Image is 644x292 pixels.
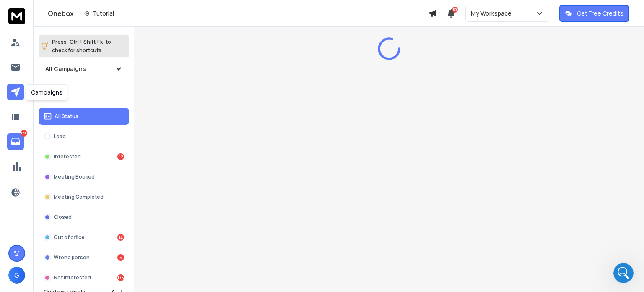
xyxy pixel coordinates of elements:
img: Profile image for Lakshita [122,13,138,30]
div: 1753 [117,274,124,281]
iframe: Intercom live chat [613,263,634,283]
p: 1781 [21,130,27,137]
button: Lead [39,128,129,145]
p: Meeting Booked [54,174,95,180]
span: 50 [452,7,458,13]
button: Meeting Completed [39,189,129,205]
div: Profile image for Lakshitaok thanksLakshita•1h ago [9,140,159,171]
div: Recent messageProfile image for Lakshitaok thanksLakshita•1h ago [8,127,159,171]
p: Not Interested [54,274,91,281]
div: Leveraging Spintax for Email Customization [12,200,156,224]
a: 1781 [7,133,24,150]
button: Messages [56,214,112,248]
div: Onebox [48,8,428,19]
button: Wrong person5 [39,249,129,266]
div: Close [144,13,159,29]
div: Lakshita [37,155,62,164]
p: Interested [54,153,81,160]
p: Lead [54,133,66,140]
img: Profile image for Raj [106,13,122,30]
p: Closed [54,214,72,221]
button: Not Interested1753 [39,269,129,286]
span: Ctrl + Shift + k [68,37,104,47]
span: Home [18,235,37,241]
p: Get Free Credits [577,9,623,18]
p: Wrong person [54,254,90,261]
img: Profile image for Rohan [90,13,106,30]
button: All Campaigns [39,61,129,77]
span: Messages [70,235,99,241]
div: Campaigns [26,84,68,100]
button: Closed [39,209,129,226]
p: Press to check for shortcuts. [52,38,111,55]
button: G [8,267,25,284]
h3: Filters [39,91,129,103]
div: • 1h ago [64,155,88,164]
button: Get Free Credits [559,5,629,22]
div: 5 [117,254,124,261]
button: All Status [39,108,129,125]
button: Out of office14 [39,229,129,246]
img: logo [17,18,73,28]
div: Recent message [17,134,151,143]
p: My Workspace [471,9,515,18]
p: Out of office [54,234,85,241]
p: How can we assist you [DATE]? [17,88,151,117]
span: Search for help [17,184,68,192]
button: Tutorial [79,8,119,19]
div: 14 [117,234,124,241]
button: Help [112,214,168,248]
p: All Status [55,113,78,120]
h1: All Campaigns [45,65,86,73]
div: Leveraging Spintax for Email Customization [17,203,140,221]
span: Help [133,235,146,241]
div: 12 [117,153,124,160]
p: Hi [PERSON_NAME] 👋 [17,60,151,88]
p: Meeting Completed [54,194,104,200]
button: Search for help [12,179,156,196]
img: Profile image for Lakshita [17,147,34,164]
button: Interested12 [39,148,129,165]
button: Meeting Booked [39,168,129,185]
span: ok thanks [37,147,66,154]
